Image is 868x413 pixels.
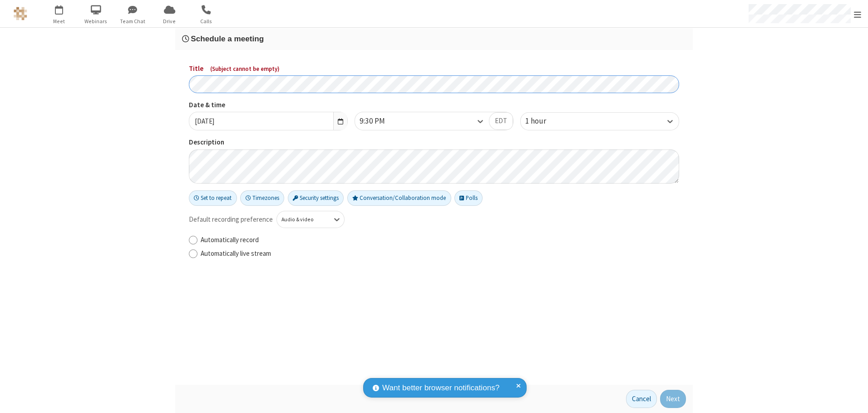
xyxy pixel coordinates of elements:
button: EDT [489,112,513,130]
span: Team Chat [116,17,150,25]
span: Webinars [79,17,113,25]
label: Automatically record [201,235,679,245]
button: Timezones [240,190,284,206]
button: Next [660,390,686,408]
button: Polls [454,190,483,206]
label: Automatically live stream [201,249,679,259]
div: 9:30 PM [360,115,400,127]
label: Title [189,64,679,74]
button: Set to repeat [189,190,237,206]
label: Description [189,137,679,148]
span: Want better browser notifications? [382,382,499,394]
div: 1 hour [525,115,562,127]
button: Conversation/Collaboration mode [347,190,451,206]
img: QA Selenium DO NOT DELETE OR CHANGE [14,7,27,20]
button: Security settings [288,190,344,206]
span: Meet [42,17,76,25]
span: Default recording preference [189,214,273,225]
label: Date & time [189,100,348,110]
div: Audio & video [281,215,325,224]
span: ( Subject cannot be empty ) [210,65,280,73]
button: Cancel [626,390,657,408]
span: Drive [153,17,187,25]
span: Schedule a meeting [191,34,264,43]
span: Calls [189,17,223,25]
